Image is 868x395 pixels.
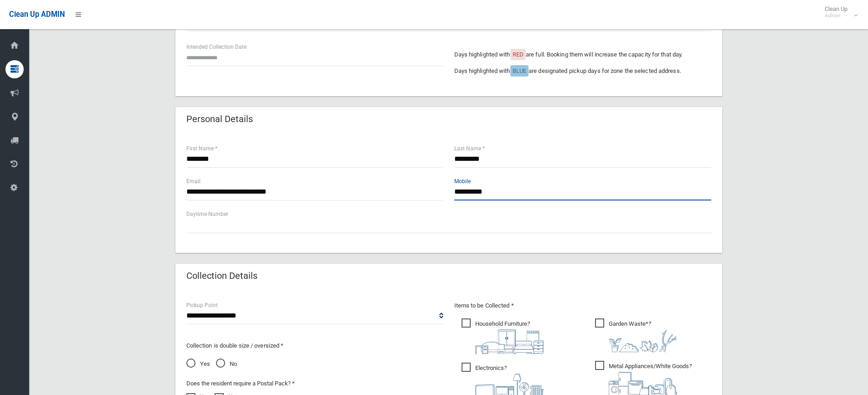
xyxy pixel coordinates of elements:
[454,66,711,77] p: Days highlighted with are designated pickup days for zone the selected address.
[609,320,677,352] i: ?
[475,320,544,354] i: ?
[9,10,65,19] span: Clean Up ADMIN
[175,267,268,285] header: Collection Details
[175,110,264,128] header: Personal Details
[825,12,847,19] small: Admin
[454,49,711,60] p: Days highlighted with are full. Booking them will increase the capacity for that day.
[513,67,526,74] span: BLUE
[595,318,677,352] span: Garden Waste*
[462,318,544,354] span: Household Furniture
[475,329,544,354] img: aa9efdbe659d29b613fca23ba79d85cb.png
[820,5,857,19] span: Clean Up
[186,359,210,369] span: Yes
[454,300,711,311] p: Items to be Collected *
[609,329,677,352] img: 4fd8a5c772b2c999c83690221e5242e0.png
[216,359,237,369] span: No
[186,378,295,389] label: Does the resident require a Postal Pack? *
[513,51,524,58] span: RED
[186,340,443,351] p: Collection is double size / oversized *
